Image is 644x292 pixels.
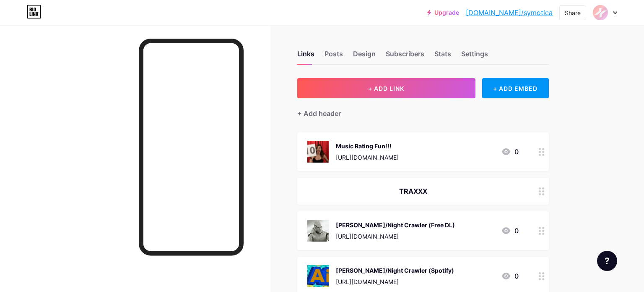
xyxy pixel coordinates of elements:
[336,266,454,275] div: [PERSON_NAME]/Night Crawler (Spotify)
[501,226,519,236] div: 0
[336,232,455,241] div: [URL][DOMAIN_NAME]
[307,220,329,242] img: Ai Yukusa/Night Crawler (Free DL)
[434,49,451,64] div: Stats
[466,8,553,18] a: [DOMAIN_NAME]/symotica
[336,142,399,150] div: Music Rating Fun!!!
[427,9,459,16] a: Upgrade
[461,49,488,64] div: Settings
[501,147,519,157] div: 0
[482,78,549,98] div: + ADD EMBED
[307,265,329,287] img: Ai Yukusa/Night Crawler (Spotify)
[336,153,399,162] div: [URL][DOMAIN_NAME]
[297,108,341,118] div: + Add header
[325,49,343,64] div: Posts
[307,186,519,196] div: TRAXXX
[336,277,454,286] div: [URL][DOMAIN_NAME]
[297,78,475,98] button: + ADD LINK
[307,141,329,163] img: Music Rating Fun!!!
[501,271,519,281] div: 0
[336,221,455,229] div: [PERSON_NAME]/Night Crawler (Free DL)
[368,85,404,92] span: + ADD LINK
[565,8,581,17] div: Share
[353,49,376,64] div: Design
[297,49,314,64] div: Links
[386,49,424,64] div: Subscribers
[592,5,608,21] img: Indy Air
